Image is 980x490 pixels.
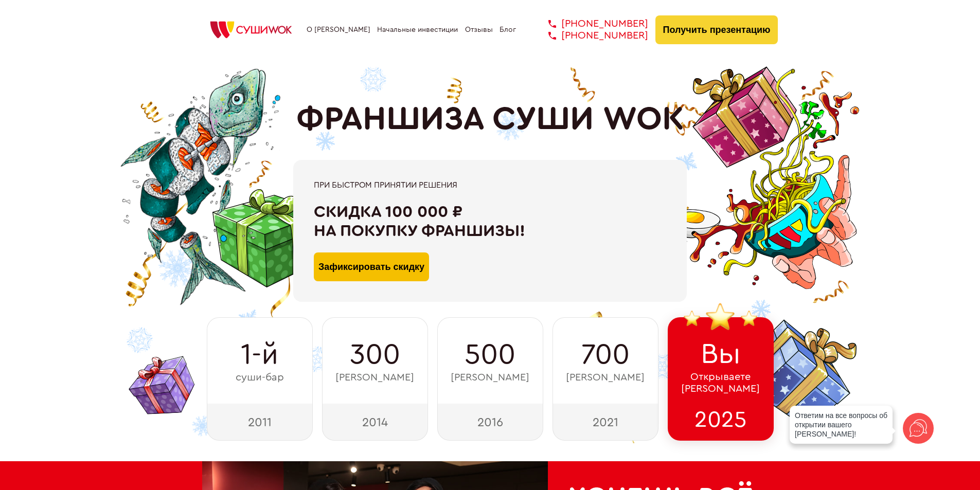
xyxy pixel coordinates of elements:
[581,338,630,371] span: 700
[437,404,543,441] div: 2016
[307,26,370,34] a: О [PERSON_NAME]
[314,252,429,281] button: Зафиксировать скидку
[500,26,516,34] a: Блог
[350,338,400,371] span: 300
[465,338,515,371] span: 500
[533,30,648,42] a: [PHONE_NUMBER]
[655,15,778,44] button: Получить презентацию
[335,372,414,384] span: [PERSON_NAME]
[566,372,645,384] span: [PERSON_NAME]
[553,404,658,441] div: 2021
[451,372,529,384] span: [PERSON_NAME]
[377,26,458,34] a: Начальные инвестиции
[322,404,428,441] div: 2014
[465,26,493,34] a: Отзывы
[236,372,284,384] span: суши-бар
[668,404,774,441] div: 2025
[202,19,300,41] img: СУШИWOK
[296,100,684,138] h1: ФРАНШИЗА СУШИ WOK
[207,404,313,441] div: 2011
[314,203,666,241] div: Скидка 100 000 ₽ на покупку франшизы!
[241,338,278,371] span: 1-й
[533,18,648,30] a: [PHONE_NUMBER]
[701,338,741,371] span: Вы
[790,406,893,444] div: Ответим на все вопросы об открытии вашего [PERSON_NAME]!
[681,371,760,395] span: Открываете [PERSON_NAME]
[314,180,666,190] div: При быстром принятии решения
